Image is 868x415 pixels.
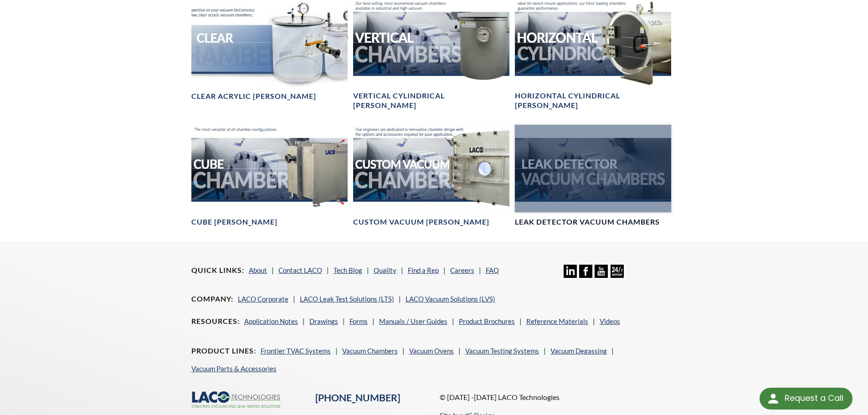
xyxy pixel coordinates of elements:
[766,391,781,406] img: round button
[550,347,607,355] a: Vacuum Degassing
[515,91,671,110] h4: Horizontal Cylindrical [PERSON_NAME]
[309,317,338,325] a: Drawings
[191,92,316,101] h4: Clear Acrylic [PERSON_NAME]
[244,317,298,325] a: Application Notes
[374,266,396,274] a: Quality
[408,266,439,274] a: Find a Rep
[249,266,267,274] a: About
[353,217,489,227] h4: Custom Vacuum [PERSON_NAME]
[315,392,400,404] a: [PHONE_NUMBER]
[191,125,348,227] a: Cube Chambers headerCube [PERSON_NAME]
[261,347,331,355] a: Frontier TVAC Systems
[191,294,233,304] h4: Company
[486,266,499,274] a: FAQ
[349,317,368,325] a: Forms
[409,347,454,355] a: Vacuum Ovens
[238,295,288,303] a: LACO Corporate
[526,317,588,325] a: Reference Materials
[334,266,362,274] a: Tech Blog
[191,317,240,326] h4: Resources
[278,266,322,274] a: Contact LACO
[515,217,660,227] h4: Leak Detector Vacuum Chambers
[191,364,277,373] a: Vacuum Parts & Accessories
[450,266,474,274] a: Careers
[611,265,624,278] img: 24/7 Support Icon
[191,266,244,275] h4: Quick Links
[459,317,515,325] a: Product Brochures
[353,91,509,110] h4: Vertical Cylindrical [PERSON_NAME]
[406,295,495,303] a: LACO Vacuum Solutions (LVS)
[379,317,447,325] a: Manuals / User Guides
[353,125,509,227] a: Custom Vacuum Chamber headerCustom Vacuum [PERSON_NAME]
[785,388,843,409] div: Request a Call
[191,217,277,227] h4: Cube [PERSON_NAME]
[440,391,677,403] p: © [DATE] -[DATE] LACO Technologies
[760,388,853,410] div: Request a Call
[515,125,671,227] a: Leak Test Vacuum Chambers headerLeak Detector Vacuum Chambers
[191,346,256,356] h4: Product Lines
[465,347,539,355] a: Vacuum Testing Systems
[300,295,394,303] a: LACO Leak Test Solutions (LTS)
[611,271,624,279] a: 24/7 Support
[600,317,620,325] a: Videos
[342,347,398,355] a: Vacuum Chambers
